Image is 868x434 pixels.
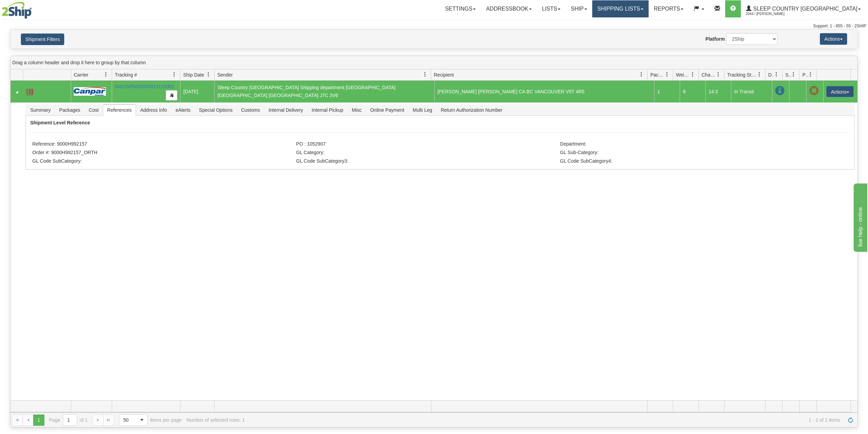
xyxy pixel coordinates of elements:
[746,11,797,17] span: 2044 / [PERSON_NAME]
[168,69,180,80] a: Tracking # filter column settings
[172,105,195,116] span: eAlerts
[115,71,137,78] span: Tracking #
[249,417,840,423] span: 1 - 1 of 1 items
[103,105,136,116] span: References
[183,71,204,78] span: Ship Date
[592,0,649,17] a: Shipping lists
[440,0,481,17] a: Settings
[650,71,665,78] span: Packages
[26,86,33,97] a: Label
[100,69,112,80] a: Carrier filter column settings
[2,23,866,29] div: Support: 1 - 855 - 55 - 2SHIP
[49,414,88,426] span: Page of 1
[434,81,654,103] td: [PERSON_NAME] [PERSON_NAME] CA BC VANCOUVER V5T 4R5
[566,0,592,17] a: Ship
[702,71,716,78] span: Charge
[13,89,20,95] a: Collapse
[805,69,816,80] a: Pickup Status filter column settings
[119,414,148,426] span: Page sizes drop down
[741,0,866,17] a: Sleep Country [GEOGRAPHIC_DATA] 2044 / [PERSON_NAME]
[296,158,558,165] li: GL Code SubCategory3:
[788,69,799,80] a: Shipment Issues filter column settings
[195,105,236,116] span: Special Options
[136,415,147,425] span: select
[481,0,537,17] a: Addressbook
[845,415,856,425] a: Refresh
[560,150,822,157] li: GL Sub-Category:
[32,158,294,165] li: GL Code SubCategory:
[636,69,647,80] a: Recipient filter column settings
[5,4,63,12] div: live help - online
[2,2,32,19] img: logo2044.jpg
[537,0,566,17] a: Lists
[754,69,765,80] a: Tracking Status filter column settings
[296,150,558,157] li: GL Category:
[32,141,294,148] li: Reference: 9000H992157
[203,69,214,80] a: Ship Date filter column settings
[30,120,90,125] strong: Shipment Level Reference
[180,81,214,103] td: [DATE]
[21,33,64,45] button: Shipment Filters
[680,81,705,103] td: 8
[33,415,44,425] span: Page 1
[809,86,819,96] span: Pickup Not Assigned
[705,81,731,103] td: 14.3
[115,84,174,89] a: D421585430000013115001
[419,69,431,80] a: Sender filter column settings
[687,69,699,80] a: Weight filter column settings
[852,182,867,252] iframe: chat widget
[802,71,808,78] span: Pickup Status
[409,105,436,116] span: Multi Leg
[237,105,264,116] span: Customs
[26,105,55,116] span: Summary
[119,414,182,426] span: items per page
[434,71,454,78] span: Recipient
[826,86,854,97] button: Actions
[820,33,847,45] button: Actions
[768,71,774,78] span: Delivery Status
[654,81,680,103] td: 1
[74,71,89,78] span: Carrier
[560,141,822,148] li: Department:
[560,158,822,165] li: GL Code SubCategory4:
[63,415,77,425] input: Page 1
[166,90,177,100] button: Copy to clipboard
[713,69,724,80] a: Charge filter column settings
[348,105,366,116] span: Misc
[11,56,857,69] div: grid grouping header
[296,141,558,148] li: PO : 1052907
[771,69,782,80] a: Delivery Status filter column settings
[731,81,772,103] td: In Transit
[32,150,294,157] li: Order #: 9000H992157_ORTH
[265,105,307,116] span: Internal Delivery
[705,36,725,42] label: Platform
[214,81,434,103] td: Sleep Country [GEOGRAPHIC_DATA] Shipping department [GEOGRAPHIC_DATA] [GEOGRAPHIC_DATA] [GEOGRAPH...
[785,71,791,78] span: Shipment Issues
[74,87,106,96] img: 14 - Canpar
[661,69,673,80] a: Packages filter column settings
[437,105,507,116] span: Return Authorization Number
[123,417,132,423] span: 50
[217,71,233,78] span: Sender
[85,105,103,116] span: Cost
[308,105,348,116] span: Internal Pickup
[187,417,245,423] div: Number of selected rows: 1
[775,86,785,96] span: In Transit
[751,6,857,12] span: Sleep Country [GEOGRAPHIC_DATA]
[676,71,690,78] span: Weight
[55,105,84,116] span: Packages
[649,0,689,17] a: Reports
[366,105,408,116] span: Online Payment
[727,71,757,78] span: Tracking Status
[136,105,171,116] span: Address Info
